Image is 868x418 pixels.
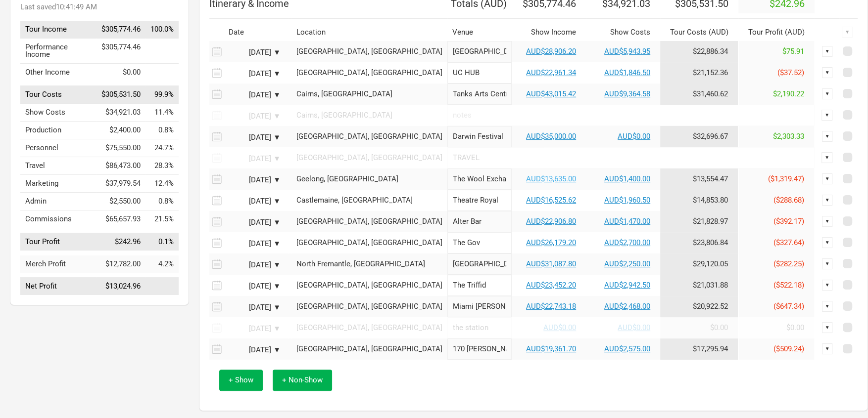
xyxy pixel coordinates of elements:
[660,211,738,232] td: Tour Cost allocation from Production, Personnel, Travel, Marketing, Admin & Commissions
[96,193,145,210] td: $2,550.00
[226,219,281,226] div: [DATE] ▼
[296,282,442,289] div: Brisbane, Australia
[145,139,179,157] td: Personnel as % of Tour Income
[447,84,512,105] input: Tanks Arts Centre
[604,238,650,247] a: AUD$2,700.00
[296,48,442,55] div: Sydney, Australia
[773,196,804,205] span: ($288.68)
[226,346,281,354] div: [DATE] ▼
[296,303,442,310] div: Gold Coast, Australia
[447,232,512,253] input: The Gov
[20,233,96,251] td: Tour Profit
[822,88,833,99] div: ▼
[145,21,179,39] td: Tour Income as % of Tour Income
[604,259,650,268] a: AUD$2,250.00
[296,133,442,140] div: Darwin, Australia
[660,338,738,360] td: Tour Cost allocation from Production, Personnel, Travel, Marketing, Admin & Commissions
[660,126,738,147] td: Tour Cost allocation from Production, Personnel, Travel, Marketing, Admin & Commissions
[296,197,442,204] div: Castlemaine, Australia
[447,211,512,232] input: Alter Bar
[96,139,145,157] td: $75,550.00
[773,238,804,247] span: ($327.64)
[296,218,442,225] div: Hobart, Australia
[822,67,833,78] div: ▼
[822,131,833,142] div: ▼
[226,261,281,269] div: [DATE] ▼
[822,301,833,312] div: ▼
[586,24,660,41] th: Show Costs
[447,253,512,275] input: Port Beach Brewery
[20,193,96,210] td: Admin
[822,173,833,184] div: ▼
[20,86,96,104] td: Tour Costs
[282,376,323,384] span: + Non-Show
[660,24,738,41] th: Tour Costs ( AUD )
[145,157,179,175] td: Travel as % of Tour Income
[526,281,576,290] a: AUD$23,452.20
[20,104,96,122] td: Show Costs
[96,86,145,104] td: $305,531.50
[96,210,145,228] td: $65,657.93
[660,253,738,275] td: Tour Cost allocation from Production, Personnel, Travel, Marketing, Admin & Commissions
[526,196,576,205] a: AUD$16,525.62
[226,325,281,333] div: [DATE] ▼
[660,62,738,84] td: Tour Cost allocation from Production, Personnel, Travel, Marketing, Admin & Commissions
[224,24,288,41] th: Date
[145,233,179,251] td: Tour Profit as % of Tour Income
[526,217,576,226] a: AUD$22,906.80
[447,338,512,360] input: 170 Russel
[447,317,512,338] input: the station
[447,168,512,190] input: The Wool Exchange
[226,49,281,56] div: [DATE] ▼
[660,84,738,105] td: Tour Cost allocation from Production, Personnel, Travel, Marketing, Admin & Commissions
[526,344,576,353] a: AUD$19,361.70
[604,344,650,353] a: AUD$2,575.00
[296,175,442,183] div: Geelong, Australia
[20,255,96,273] td: Merch Profit
[96,38,145,63] td: $305,774.46
[145,255,179,273] td: Merch Profit as % of Tour Income
[96,157,145,175] td: $86,473.00
[20,38,96,63] td: Performance Income
[226,155,281,163] div: [DATE] ▼
[604,174,650,183] a: AUD$1,400.00
[96,278,145,295] td: $13,024.96
[447,296,512,317] input: Miami Marketta
[822,216,833,227] div: ▼
[768,174,804,183] span: ($1,319.47)
[226,176,281,184] div: [DATE] ▼
[145,175,179,193] td: Marketing as % of Tour Income
[96,122,145,139] td: $2,400.00
[660,275,738,296] td: Tour Cost allocation from Production, Personnel, Travel, Marketing, Admin & Commissions
[822,237,833,248] div: ▼
[822,46,833,57] div: ▼
[96,255,145,273] td: $12,782.00
[604,196,650,205] a: AUD$1,960.50
[773,281,804,290] span: ($522.18)
[20,63,96,81] td: Other Income
[447,126,512,147] input: Darwin Festival
[296,90,442,98] div: Cairns, Australia
[296,154,442,162] div: Darwin, Australia
[447,147,815,168] input: TRAVEL
[512,24,586,41] th: Show Income
[226,304,281,311] div: [DATE] ▼
[20,175,96,193] td: Marketing
[604,217,650,226] a: AUD$1,470.00
[96,104,145,122] td: $34,921.03
[145,63,179,81] td: Other Income as % of Tour Income
[226,283,281,290] div: [DATE] ▼
[604,47,650,56] a: AUD$5,943.95
[226,134,281,141] div: [DATE] ▼
[660,41,738,62] td: Tour Cost allocation from Production, Personnel, Travel, Marketing, Admin & Commissions
[20,210,96,228] td: Commissions
[226,70,281,78] div: [DATE] ▼
[291,24,447,41] th: Location
[20,139,96,157] td: Personnel
[782,47,804,56] span: $75.91
[219,370,263,391] button: + Show
[822,280,833,291] div: ▼
[604,302,650,311] a: AUD$2,468.00
[773,217,804,226] span: ($392.17)
[543,323,576,332] a: AUD$0.00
